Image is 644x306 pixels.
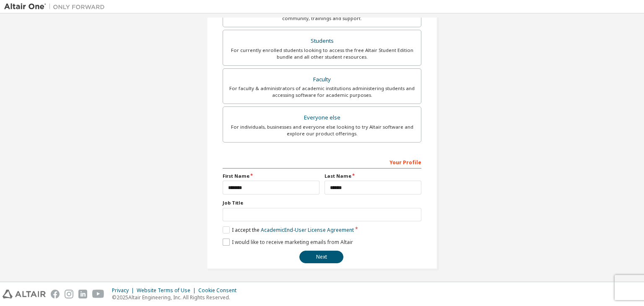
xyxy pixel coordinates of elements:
button: Next [299,251,343,263]
img: facebook.svg [51,290,60,298]
label: I would like to receive marketing emails from Altair [223,239,353,246]
img: Altair One [4,3,109,11]
a: Academic End-User License Agreement [261,226,354,233]
label: First Name [223,173,319,179]
label: Job Title [223,200,421,206]
img: linkedin.svg [78,290,87,298]
label: I accept the [223,226,354,233]
div: Privacy [112,287,137,294]
div: For individuals, businesses and everyone else looking to try Altair software and explore our prod... [228,124,416,137]
div: Students [228,35,416,47]
div: Faculty [228,74,416,86]
div: For currently enrolled students looking to access the free Altair Student Edition bundle and all ... [228,47,416,60]
label: Last Name [325,173,421,179]
div: For faculty & administrators of academic institutions administering students and accessing softwa... [228,85,416,99]
p: © 2025 Altair Engineering, Inc. All Rights Reserved. [112,294,241,301]
div: Cookie Consent [198,287,241,294]
div: Your Profile [223,155,421,169]
img: instagram.svg [65,290,73,298]
div: Website Terms of Use [137,287,198,294]
img: youtube.svg [92,290,104,298]
img: altair_logo.svg [3,290,46,298]
div: Everyone else [228,112,416,124]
